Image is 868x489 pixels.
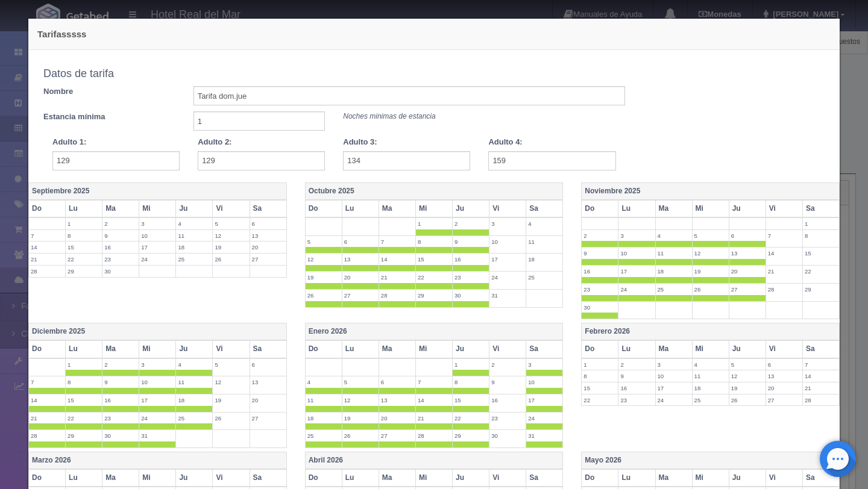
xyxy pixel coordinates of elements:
[213,469,250,487] th: Vi
[29,394,65,406] label: 14
[766,248,802,259] label: 14
[29,340,66,358] th: Do
[306,254,342,265] label: 12
[342,376,379,388] label: 5
[176,241,212,253] label: 18
[526,469,563,487] th: Sa
[526,340,563,358] th: Sa
[176,469,213,487] th: Ju
[416,376,452,388] label: 7
[379,394,415,406] label: 13
[582,302,618,313] label: 30
[343,112,435,120] i: Noches minimas de estancia
[102,340,139,358] th: Ma
[526,359,562,370] label: 3
[453,290,489,301] label: 30
[379,236,415,248] label: 7
[526,376,562,388] label: 10
[656,266,692,277] label: 18
[656,382,692,394] label: 17
[655,200,692,217] th: Ma
[416,236,452,248] label: 8
[305,469,342,487] th: Do
[29,323,287,341] th: Diciembre 2025
[618,266,655,277] label: 17
[342,272,379,283] label: 20
[582,266,618,277] label: 16
[655,469,692,487] th: Ma
[618,248,655,259] label: 10
[102,430,139,441] label: 30
[489,272,526,283] label: 24
[342,254,379,265] label: 13
[656,394,692,406] label: 24
[416,413,452,424] label: 21
[618,359,655,370] label: 2
[766,370,802,382] label: 13
[102,469,139,487] th: Ma
[213,376,249,388] label: 12
[176,394,212,406] label: 18
[453,413,489,424] label: 22
[729,284,766,295] label: 27
[102,359,139,370] label: 2
[213,413,249,424] label: 26
[582,284,618,295] label: 23
[656,370,692,382] label: 10
[453,359,489,370] label: 1
[250,359,286,370] label: 6
[139,340,176,358] th: Mi
[305,182,563,200] th: Octubre 2025
[415,469,452,487] th: Mi
[139,359,175,370] label: 3
[803,370,839,382] label: 14
[34,111,184,123] label: Estancia mínima
[416,218,452,229] label: 1
[693,359,729,370] label: 4
[306,236,342,248] label: 5
[306,376,342,388] label: 4
[582,382,618,394] label: 15
[213,230,249,241] label: 12
[582,230,618,241] label: 2
[66,359,102,370] label: 1
[29,452,287,470] th: Marzo 2026
[305,452,563,470] th: Abril 2026
[693,248,729,259] label: 12
[766,230,802,241] label: 7
[656,359,692,370] label: 3
[489,359,526,370] label: 2
[305,323,563,341] th: Enero 2026
[729,200,766,217] th: Ju
[306,290,342,301] label: 26
[655,340,692,358] th: Ma
[29,266,65,277] label: 28
[693,284,729,295] label: 26
[29,241,65,253] label: 14
[766,200,802,217] th: Vi
[526,200,563,217] th: Sa
[66,200,102,217] th: Lu
[379,376,415,388] label: 6
[306,430,342,441] label: 25
[250,394,286,406] label: 20
[176,218,212,229] label: 4
[102,230,139,241] label: 9
[342,394,379,406] label: 12
[342,469,379,487] th: Lu
[656,248,692,259] label: 11
[803,218,839,229] label: 1
[66,340,102,358] th: Lu
[656,284,692,295] label: 25
[139,254,175,265] label: 24
[379,272,415,283] label: 21
[416,290,452,301] label: 29
[305,200,342,217] th: Do
[489,290,526,301] label: 31
[250,413,286,424] label: 27
[766,394,802,406] label: 27
[379,254,415,265] label: 14
[526,394,562,406] label: 17
[139,376,175,388] label: 10
[176,230,212,241] label: 11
